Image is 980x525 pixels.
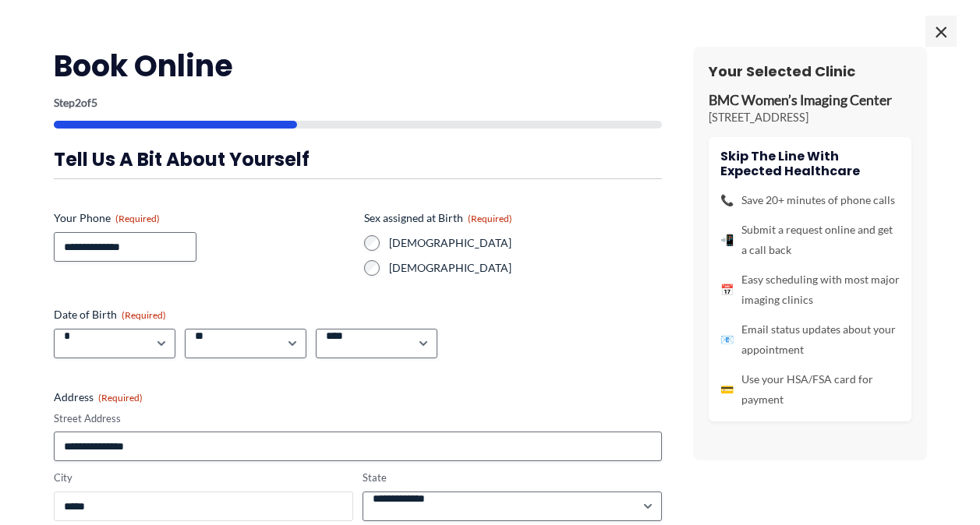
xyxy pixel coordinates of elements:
p: BMC Women’s Imaging Center [709,92,911,110]
label: [DEMOGRAPHIC_DATA] [389,235,662,251]
legend: Sex assigned at Birth [364,210,512,226]
li: Save 20+ minutes of phone calls [720,190,900,210]
label: Street Address [54,411,662,426]
span: × [925,16,957,47]
li: Use your HSA/FSA card for payment [720,369,900,410]
li: Submit a request online and get a call back [720,220,900,260]
label: [DEMOGRAPHIC_DATA] [389,260,662,276]
span: (Required) [122,309,166,321]
h4: Skip the line with Expected Healthcare [720,149,900,178]
h2: Book Online [54,47,662,85]
span: 📅 [720,280,734,300]
span: 📲 [720,230,734,250]
label: Your Phone [54,210,352,226]
li: Email status updates about your appointment [720,319,900,360]
span: (Required) [468,213,512,224]
span: (Required) [115,213,160,224]
li: Easy scheduling with most major imaging clinics [720,270,900,310]
p: [STREET_ADDRESS] [709,110,911,125]
legend: Date of Birth [54,307,166,322]
span: 5 [91,96,97,109]
label: City [54,470,353,485]
h3: Your Selected Clinic [709,62,911,80]
span: (Required) [98,392,143,403]
span: 📞 [720,190,734,210]
legend: Address [54,389,143,405]
h3: Tell us a bit about yourself [54,147,662,171]
label: State [363,470,662,485]
p: Step of [54,97,662,108]
span: 📧 [720,329,734,350]
span: 2 [75,96,81,109]
span: 💳 [720,379,734,400]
